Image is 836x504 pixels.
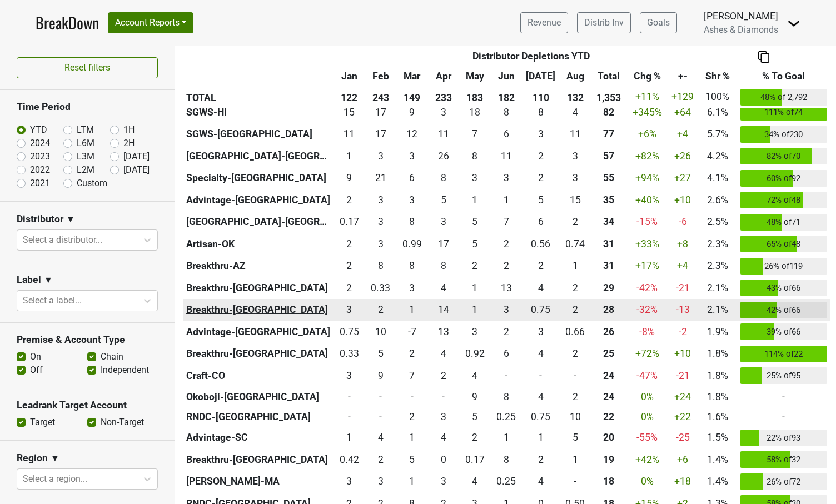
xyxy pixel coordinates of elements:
td: 1.168 [459,299,491,321]
td: 0.74 [560,233,591,255]
div: 3 [562,171,588,185]
th: 149 [396,86,428,108]
td: +17 % [626,255,668,277]
td: 4 [522,277,560,299]
div: 2 [525,258,557,273]
td: 2.6% [698,189,738,211]
div: 8 [399,214,425,229]
div: 17 [430,237,456,251]
td: 3.834 [427,277,459,299]
td: 3.25 [396,145,428,167]
th: Jul: activate to sort column ascending [522,66,560,86]
td: 7.41 [490,211,522,233]
th: 28.669 [591,277,626,299]
td: -8 % [626,321,668,343]
div: [PERSON_NAME] [704,9,778,23]
div: +26 [670,149,695,163]
label: 2023 [30,150,50,163]
label: L3M [77,150,94,163]
div: 17 [367,127,394,141]
td: 12.92 [427,321,459,343]
div: 4 [562,105,588,119]
th: Specialty-[GEOGRAPHIC_DATA] [183,167,334,189]
div: 11 [336,127,362,141]
td: 2.84 [459,321,491,343]
td: 16.52 [427,233,459,255]
th: Breakthru-[GEOGRAPHIC_DATA] [183,299,334,321]
div: 8 [525,105,557,119]
div: 29 [594,281,624,295]
td: 0.56 [522,233,560,255]
td: 2.084 [365,299,396,321]
div: 1 [462,302,488,317]
th: Aug: activate to sort column ascending [560,66,591,86]
div: 7 [493,214,519,229]
td: 2.59 [365,233,396,255]
div: 4 [525,281,557,295]
label: 2024 [30,137,50,150]
label: 2021 [30,177,50,190]
div: 5 [462,237,488,251]
label: LTM [77,123,94,137]
div: 2 [367,302,394,317]
td: 9.25 [396,101,428,123]
div: 2 [462,258,488,273]
th: Artisan-OK [183,233,334,255]
div: 8 [430,258,456,273]
div: 3 [367,214,394,229]
th: Advintage-[GEOGRAPHIC_DATA] [183,189,334,211]
div: 0.74 [562,237,588,251]
div: 2 [525,149,557,163]
div: 4 [430,281,456,295]
button: Reset filters [17,57,158,78]
td: 8.585 [334,167,365,189]
a: Goals [640,12,677,33]
div: 3 [399,193,425,207]
a: Revenue [520,12,568,33]
td: 2.5% [698,211,738,233]
div: 31 [594,237,624,251]
div: 28 [594,302,624,317]
span: +129 [671,92,694,103]
label: On [30,350,41,363]
div: 8 [430,171,456,185]
th: 110 [522,86,560,108]
td: 2.5 [522,123,560,146]
td: 0.334 [365,277,396,299]
th: 122 [334,86,365,108]
div: 11 [430,127,456,141]
div: 17 [367,105,394,119]
td: 4.167 [560,101,591,123]
div: 2 [493,258,519,273]
td: 8.334 [522,101,560,123]
td: 13.92 [427,299,459,321]
th: Breakthru-AZ [183,255,334,277]
td: 4.2% [698,145,738,167]
th: Mar: activate to sort column ascending [396,66,428,86]
img: Dropdown Menu [787,17,800,30]
label: L2M [77,163,94,177]
div: 0.17 [336,214,362,229]
th: 77.243 [591,123,626,146]
div: 0.99 [399,237,425,251]
td: -42 % [626,277,668,299]
td: 3.334 [490,299,522,321]
td: 2 [560,277,591,299]
td: 1.5 [334,255,365,277]
div: 0.33 [367,281,394,295]
td: 4.75 [522,189,560,211]
label: [DATE] [123,163,150,177]
td: 2.66 [365,189,396,211]
td: 0.165 [334,211,365,233]
td: 17.75 [459,101,491,123]
td: 4.92 [427,189,459,211]
td: 3.416 [560,145,591,167]
span: ▼ [51,452,59,465]
th: &nbsp;: activate to sort column ascending [183,66,334,86]
div: 26 [430,149,456,163]
th: Jan: activate to sort column ascending [334,66,365,86]
div: 3 [462,171,488,185]
td: 1.9% [698,321,738,343]
th: +-: activate to sort column ascending [668,66,698,86]
td: 7.5 [459,145,491,167]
